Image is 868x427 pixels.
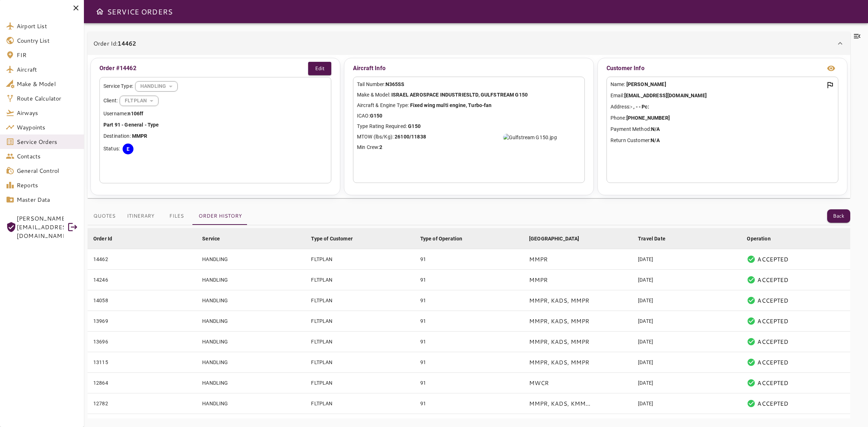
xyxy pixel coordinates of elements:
b: P [141,133,144,139]
b: ISRAEL AEROSPACE INDUSTRIESLTD, GULFSTREAM G150 [391,92,528,98]
span: Operation [747,234,780,243]
div: 13115 [93,359,191,366]
span: Country List [17,36,78,45]
p: MWCR [529,379,549,387]
b: [PHONE_NUMBER] [626,115,670,121]
p: Min Crew: [357,144,581,151]
p: ACCEPTED [757,337,788,346]
td: [DATE] [632,352,741,372]
b: Fixed wing multi engine, Turbo-fan [410,102,492,108]
p: ACCEPTED [757,379,788,387]
div: [GEOGRAPHIC_DATA] [529,234,579,243]
span: Aircraft [17,65,78,74]
p: Destination: [103,132,327,140]
span: Master Data [17,195,78,204]
span: Waypoints [17,123,78,132]
td: 91 [414,311,523,331]
div: HANDLING [120,91,158,110]
p: ACCEPTED [757,317,788,325]
img: Gulfstream G150.jpg [503,134,557,141]
p: MMPR, KADS, MMPR [529,337,589,346]
b: - , - - Pc: [630,104,649,110]
p: MMPR, KADS, MMPR [529,358,589,367]
span: Route Calculator [17,94,78,103]
b: 14462 [118,39,136,47]
span: FIR [17,51,78,59]
b: N/A [651,137,659,143]
b: G150 [408,123,421,129]
b: G150 [370,113,383,119]
span: Service Orders [17,137,78,146]
td: [DATE] [632,269,741,290]
td: 91 [414,290,523,311]
h6: SERVICE ORDERS [107,6,173,17]
td: FLTPLAN [305,372,414,393]
div: 14246 [93,276,191,283]
td: 91 [414,269,523,290]
td: 91 [414,331,523,352]
button: Edit [308,62,331,75]
button: Open drawer [93,4,107,19]
p: MMPR [529,276,548,284]
span: Airways [17,108,78,117]
span: Order Id [93,234,122,243]
td: 91 [414,372,523,393]
button: view info [824,61,838,76]
td: [DATE] [632,311,741,331]
div: 13969 [93,317,191,325]
p: ICAO: [357,112,581,120]
div: Type of Operation [420,234,463,243]
p: Aircraft & Engine Type: [357,102,581,109]
p: Part 91 - General - Type [103,121,327,129]
td: HANDLING [196,372,305,393]
div: 13696 [93,338,191,345]
div: 12782 [93,400,191,407]
b: 2 [379,144,382,150]
button: Quotes [88,208,121,225]
b: R [144,133,147,139]
span: [GEOGRAPHIC_DATA] [529,234,589,243]
span: Airport List [17,22,78,30]
div: Client: [103,95,327,106]
td: [DATE] [632,393,741,414]
p: Aircraft Info [353,62,585,75]
p: Customer Info [607,64,644,73]
p: ACCEPTED [757,358,788,367]
td: [DATE] [632,331,741,352]
td: 91 [414,249,523,269]
p: MMPR, KADS, MMPR [529,296,589,305]
div: HANDLING [135,77,178,96]
p: Address: [610,103,834,111]
td: HANDLING [196,249,305,269]
span: Type of Customer [311,234,362,243]
p: MMPR, KADS, KMMI, MMPR [529,399,592,408]
td: HANDLING [196,269,305,290]
p: Order Id: [93,39,136,48]
td: HANDLING [196,393,305,414]
td: FLTPLAN [305,393,414,414]
div: Order Id:14462 [88,32,850,55]
p: Phone: [610,114,834,122]
span: Service [202,234,229,243]
td: [DATE] [632,290,741,311]
td: FLTPLAN [305,352,414,372]
p: ACCEPTED [757,296,788,305]
div: Travel Date [638,234,665,243]
td: HANDLING [196,352,305,372]
p: Return Customer: [610,137,834,144]
td: [DATE] [632,249,741,269]
td: 91 [414,352,523,372]
p: MMPR, KADS, MMPR [529,317,589,325]
p: Email: [610,92,834,99]
div: Order Id [93,234,112,243]
div: 12864 [93,379,191,387]
div: Service Type: [103,81,327,92]
div: 14058 [93,297,191,304]
button: Back [827,209,850,223]
p: Order #14462 [99,64,136,73]
p: Status: [103,145,120,153]
p: Name: [610,81,834,88]
b: N365SS [386,81,405,87]
span: Contacts [17,152,78,161]
p: MMPR [529,255,548,264]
